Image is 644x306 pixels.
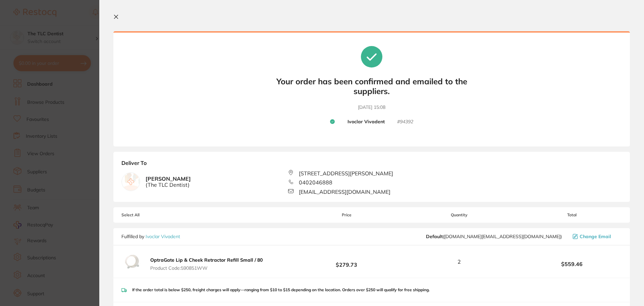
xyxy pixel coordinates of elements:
b: $559.46 [522,261,622,267]
b: Ivoclar Vivadent [347,119,385,125]
span: 0402046888 [299,179,332,185]
img: bXZ5dm8yaQ [121,251,143,272]
span: Quantity [397,213,522,217]
button: Change Email [571,233,622,239]
span: 2 [458,259,461,265]
span: ( The TLC Dentist ) [146,182,191,188]
p: Fulfilled by [121,234,180,239]
p: If the order total is below $250, freight charges will apply—ranging from $10 to $15 depending on... [132,288,430,292]
span: Price [297,213,396,217]
b: Your order has been confirmed and emailed to the suppliers. [271,77,472,96]
span: Product Code: 590851WW [150,265,263,271]
button: OptraGate Lip & Cheek Retractor Refill Small / 80 Product Code:590851WW [148,257,265,271]
b: [PERSON_NAME] [146,176,191,188]
small: # 94392 [397,119,413,125]
b: OptraGate Lip & Cheek Retractor Refill Small / 80 [150,257,263,263]
span: [EMAIL_ADDRESS][DOMAIN_NAME] [299,189,390,195]
span: Select All [121,213,189,217]
span: [STREET_ADDRESS][PERSON_NAME] [299,170,393,176]
b: $279.73 [297,256,396,268]
span: orders.au@ivoclar.com [426,234,562,239]
img: empty.jpg [122,173,140,191]
b: Deliver To [121,160,622,170]
span: Change Email [580,234,611,239]
a: Ivoclar Vivadent [146,233,180,239]
span: Total [522,213,622,217]
b: Default [426,233,443,239]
